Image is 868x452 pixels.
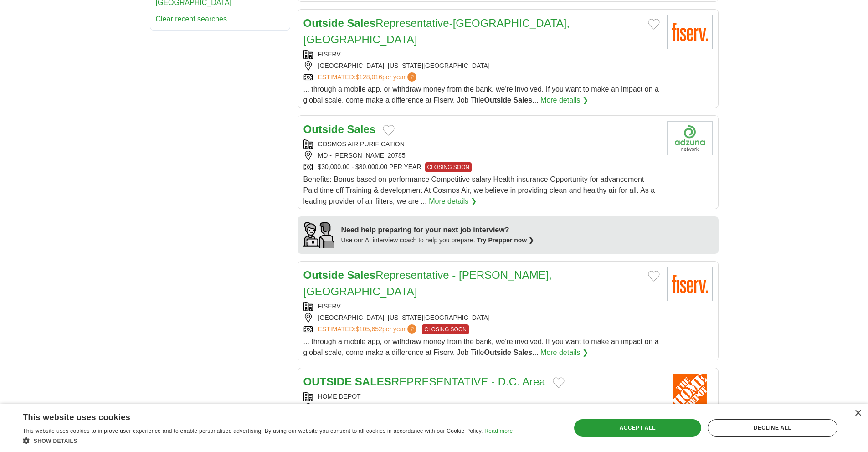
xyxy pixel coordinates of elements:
[355,325,382,333] span: $105,652
[303,313,660,323] div: [GEOGRAPHIC_DATA], [US_STATE][GEOGRAPHIC_DATA]
[383,125,395,136] button: Add to favorite jobs
[429,196,477,207] a: More details ❯
[318,72,419,82] a: ESTIMATED:$128,016per year?
[318,303,341,310] a: FISERV
[648,271,660,282] button: Add to favorite jobs
[540,95,588,106] a: More details ❯
[303,375,352,388] strong: OUTSIDE
[484,96,511,104] strong: Outside
[23,428,483,434] span: This website uses cookies to improve user experience and to enable personalised advertising. By u...
[156,15,227,23] a: Clear recent searches
[23,409,490,423] div: This website uses cookies
[667,374,713,408] img: Home Depot logo
[484,428,513,434] a: Read more, opens a new window
[341,236,534,245] div: Use our AI interview coach to help you prepare.
[318,324,419,334] a: ESTIMATED:$105,652per year?
[477,236,534,244] a: Try Prepper now ❯
[667,15,713,49] img: Fiserv logo
[303,17,344,29] strong: Outside
[667,121,713,155] img: Company logo
[303,338,659,356] span: ... through a mobile app, or withdraw money from the bank, we're involved. If you want to make an...
[303,123,376,135] a: Outside Sales
[303,17,570,46] a: Outside SalesRepresentative-[GEOGRAPHIC_DATA], [GEOGRAPHIC_DATA]
[347,17,376,29] strong: Sales
[708,419,837,437] div: Decline all
[425,162,472,172] span: CLOSING SOON
[303,269,552,298] a: Outside SalesRepresentative - [PERSON_NAME], [GEOGRAPHIC_DATA]
[407,324,416,334] span: ?
[513,96,532,104] strong: Sales
[667,267,713,301] img: Fiserv logo
[553,377,565,388] button: Add to favorite jobs
[303,151,660,160] div: MD - [PERSON_NAME] 20785
[540,347,588,358] a: More details ❯
[318,51,341,58] a: FISERV
[303,162,660,172] div: $30,000.00 - $80,000.00 PER YEAR
[484,349,511,356] strong: Outside
[513,349,532,356] strong: Sales
[303,123,344,135] strong: Outside
[355,375,391,388] strong: SALES
[34,438,77,444] span: Show details
[303,403,660,413] div: [US_STATE], [US_STATE], 20080
[303,175,655,205] span: Benefits: Bonus based on performance Competitive salary Health insurance Opportunity for advancem...
[318,393,361,400] a: HOME DEPOT
[303,269,344,281] strong: Outside
[303,85,659,104] span: ... through a mobile app, or withdraw money from the bank, we're involved. If you want to make an...
[303,375,545,388] a: OUTSIDE SALESREPRESENTATIVE - D.C. Area
[347,269,376,281] strong: Sales
[347,123,376,135] strong: Sales
[341,225,534,236] div: Need help preparing for your next job interview?
[23,436,513,445] div: Show details
[854,410,861,417] div: Close
[407,72,416,82] span: ?
[648,19,660,30] button: Add to favorite jobs
[303,139,660,149] div: COSMOS AIR PURIFICATION
[422,324,469,334] span: CLOSING SOON
[574,419,701,437] div: Accept all
[303,61,660,71] div: [GEOGRAPHIC_DATA], [US_STATE][GEOGRAPHIC_DATA]
[355,73,382,81] span: $128,016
